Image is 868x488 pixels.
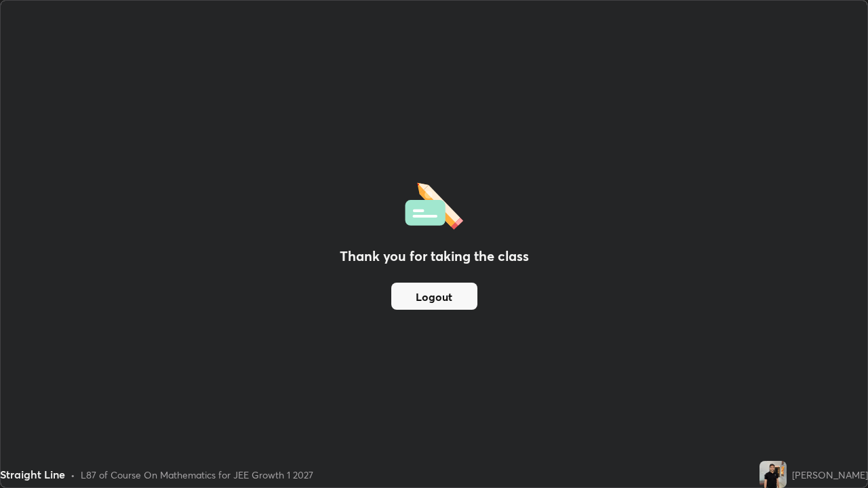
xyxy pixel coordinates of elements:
[71,468,75,482] div: •
[340,246,529,266] h2: Thank you for taking the class
[759,461,787,488] img: 098a6166d9bb4ad3a3ccfdcc9c8a09dd.jpg
[81,468,313,482] div: L87 of Course On Mathematics for JEE Growth 1 2027
[792,468,868,482] div: [PERSON_NAME]
[405,178,463,230] img: offlineFeedback.1438e8b3.svg
[391,283,477,310] button: Logout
